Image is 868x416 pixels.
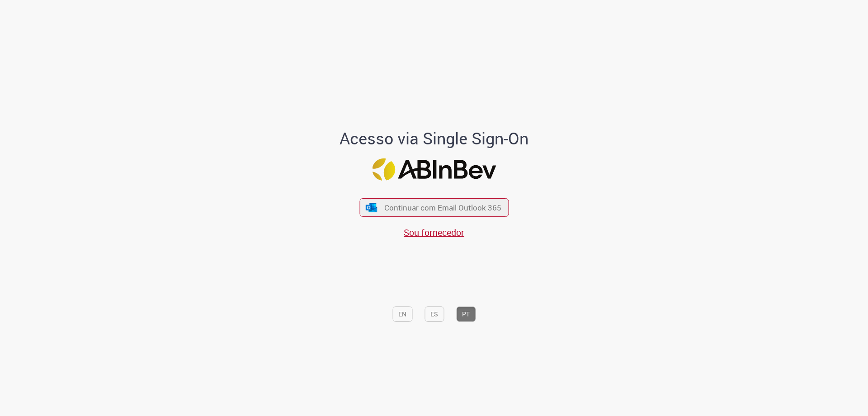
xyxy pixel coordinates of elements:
img: Logo ABInBev [372,158,496,181]
img: ícone Azure/Microsoft 360 [365,203,378,212]
button: PT [456,306,476,322]
a: Sou fornecedor [404,226,464,239]
button: EN [392,306,412,322]
span: Continuar com Email Outlook 365 [384,202,501,213]
button: ícone Azure/Microsoft 360 Continuar com Email Outlook 365 [359,198,509,217]
button: ES [425,306,444,322]
h1: Acesso via Single Sign-On [309,129,560,148]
